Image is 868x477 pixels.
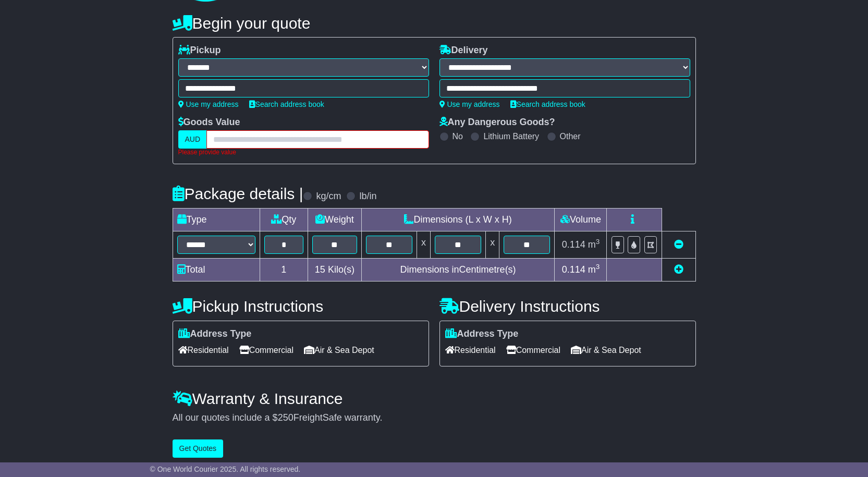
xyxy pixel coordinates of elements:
div: All our quotes include a $ FreightSafe warranty. [173,412,696,424]
span: Air & Sea Depot [304,342,374,358]
label: lb/in [359,191,376,202]
a: Search address book [510,100,585,108]
td: x [486,231,499,258]
td: Kilo(s) [308,258,362,281]
label: AUD [178,130,207,149]
td: x [417,231,430,258]
span: Commercial [239,342,294,358]
label: Goods Value [178,117,240,128]
td: Qty [260,208,308,231]
td: Total [173,258,260,281]
span: © One World Courier 2025. All rights reserved. [150,465,301,473]
h4: Begin your quote [173,15,696,32]
label: Delivery [439,45,488,56]
span: 250 [278,412,294,423]
span: 0.114 [562,239,585,250]
td: Type [173,208,260,231]
h4: Delivery Instructions [439,298,696,315]
sup: 3 [596,238,600,246]
a: Search address book [249,100,324,108]
a: Use my address [439,100,500,108]
label: Other [560,131,581,141]
span: 0.114 [562,264,585,275]
span: Commercial [506,342,560,358]
h4: Pickup Instructions [173,298,429,315]
label: Pickup [178,45,221,56]
span: 15 [315,264,325,275]
h4: Warranty & Insurance [173,390,696,407]
span: Air & Sea Depot [571,342,641,358]
a: Remove this item [674,239,683,250]
a: Add new item [674,264,683,275]
a: Use my address [178,100,239,108]
td: Dimensions in Centimetre(s) [361,258,555,281]
label: Address Type [178,328,252,340]
span: Residential [445,342,496,358]
label: No [453,131,463,141]
span: m [588,239,600,250]
button: Get Quotes [173,439,224,458]
span: Residential [178,342,229,358]
div: Please provide value [178,149,429,156]
label: Any Dangerous Goods? [439,117,555,128]
td: Dimensions (L x W x H) [361,208,555,231]
label: Address Type [445,328,519,340]
td: 1 [260,258,308,281]
sup: 3 [596,263,600,271]
td: Volume [555,208,607,231]
label: Lithium Battery [483,131,539,141]
h4: Package details | [173,185,303,202]
span: m [588,264,600,275]
td: Weight [308,208,362,231]
label: kg/cm [316,191,341,202]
